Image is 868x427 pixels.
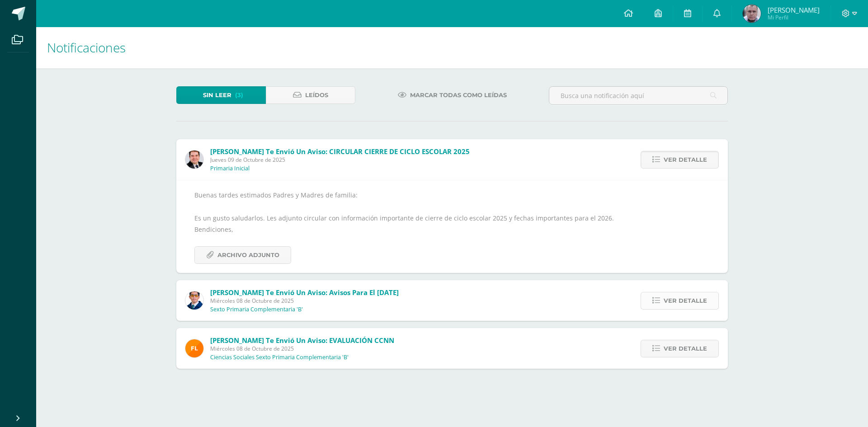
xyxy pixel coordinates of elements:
[210,306,303,313] p: Sexto Primaria Complementaria 'B'
[549,87,727,104] input: Busca una notificación aquí
[768,5,820,14] span: [PERSON_NAME]
[185,291,203,310] img: 059ccfba660c78d33e1d6e9d5a6a4bb6.png
[210,297,399,305] span: Miércoles 08 de Octubre de 2025
[194,189,710,264] div: Buenas tardes estimados Padres y Madres de familia: Es un gusto saludarlos. Les adjunto circular ...
[210,147,470,156] span: [PERSON_NAME] te envió un aviso: CIRCULAR CIERRE DE CICLO ESCOLAR 2025
[210,345,394,352] span: Miércoles 08 de Octubre de 2025
[217,247,279,263] span: Archivo Adjunto
[203,87,231,103] span: Sin leer
[387,86,518,104] a: Marcar todas como leídas
[47,39,126,56] span: Notificaciones
[743,5,761,23] img: cf8f1878484959486f9621e09bbf6b1c.png
[210,156,470,164] span: Jueves 09 de Octubre de 2025
[185,150,203,169] img: 57933e79c0f622885edf5cfea874362b.png
[176,86,266,104] a: Sin leer(3)
[410,87,507,103] span: Marcar todas como leídas
[664,151,707,168] span: Ver detalle
[194,246,291,264] a: Archivo Adjunto
[210,354,349,361] p: Ciencias Sociales Sexto Primaria Complementaria 'B'
[266,86,355,104] a: Leídos
[210,165,250,172] p: Primaria Inicial
[210,288,399,297] span: [PERSON_NAME] te envió un aviso: Avisos para el [DATE]
[664,292,707,309] span: Ver detalle
[235,87,243,103] span: (3)
[185,339,203,357] img: 00e92e5268842a5da8ad8efe5964f981.png
[768,14,820,21] span: Mi Perfil
[664,340,707,357] span: Ver detalle
[210,336,394,345] span: [PERSON_NAME] te envió un aviso: EVALUACIÓN CCNN
[305,87,328,103] span: Leídos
